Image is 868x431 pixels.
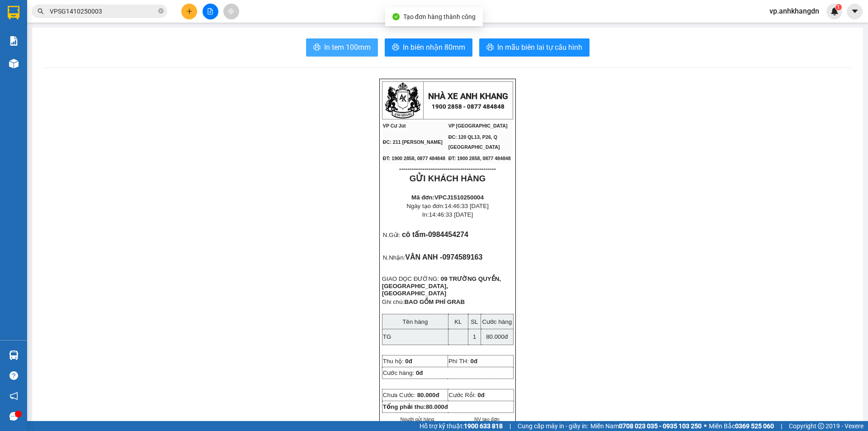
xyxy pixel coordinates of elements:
[9,392,18,400] span: notification
[434,194,484,201] span: VPCJ1510250004
[709,421,774,431] span: Miền Bắc
[417,392,439,398] span: 80.000đ
[8,6,19,19] img: logo-vxr
[448,156,511,161] span: ĐT: 1900 2858, 0877 484848
[781,421,782,431] span: |
[77,9,99,18] span: Nhận:
[432,103,505,110] strong: 1900 2858 - 0877 484848
[313,43,321,52] span: printer
[590,421,702,431] span: Miền Nam
[851,7,859,15] span: caret-down
[383,333,392,340] span: TG
[8,19,71,29] div: phi cường
[466,417,499,422] span: NV tạo đơn
[704,424,707,428] span: ⚪️
[411,194,484,201] strong: Mã đơn:
[158,8,164,14] span: close-circle
[429,211,473,218] span: 14:46:33 [DATE]
[619,422,702,430] strong: 0708 023 035 - 0935 103 250
[426,231,468,238] span: -
[477,392,485,398] span: 0đ
[383,392,439,398] span: Chưa Cước:
[8,9,22,18] span: Gửi:
[464,422,503,430] strong: 1900 633 818
[444,203,489,209] span: 14:46:33 [DATE]
[306,38,378,57] button: printerIn tem 100mm
[402,231,426,238] span: cô tấm
[830,7,839,15] img: icon-new-feature
[77,40,169,53] div: 0982501858
[382,298,405,305] span: Ghi chú:
[762,5,826,17] span: vp.anhkhangdn
[383,358,404,365] span: Thu hộ:
[471,318,478,325] span: SL
[203,4,218,19] button: file-add
[8,29,71,42] div: 0989747413
[420,421,503,431] span: Hỗ trợ kỹ thuật:
[486,333,508,340] span: 80.000đ
[223,4,239,19] button: aim
[383,369,414,376] span: Cước hàng:
[38,8,44,14] span: search
[473,333,476,340] span: 1
[401,417,434,422] span: Người gửi hàng
[383,232,400,238] span: N.Gửi:
[383,123,406,128] span: VP Cư Jút
[735,422,774,430] strong: 0369 525 060
[385,82,421,118] img: logo
[416,369,423,376] span: 0đ
[479,38,590,57] button: printerIn mẫu biên lai tự cấu hình
[448,123,508,128] span: VP [GEOGRAPHIC_DATA]
[428,91,508,101] strong: NHÀ XE ANH KHANG
[383,254,405,261] span: N.Nhận:
[497,42,582,53] span: In mẫu biên lai tự cấu hình
[8,8,71,19] div: VP Cư Jút
[50,6,156,16] input: Tìm tên, số ĐT hoặc mã đơn
[186,8,193,14] span: plus
[181,4,197,19] button: plus
[428,231,468,238] span: 0984454274
[482,318,512,325] span: Cước hàng
[448,358,469,365] span: Phí TH:
[403,42,465,53] span: In biên nhận 80mm
[228,8,234,14] span: aim
[426,403,448,410] span: 80.000đ
[403,13,476,20] span: Tạo đơn hàng thành công
[837,4,840,10] span: 1
[448,392,485,398] span: Cước Rồi:
[509,421,511,431] span: |
[405,358,412,365] span: 0đ
[392,13,400,20] span: check-circle
[383,156,445,161] span: ĐT: 1900 2858, 0877 484848
[471,358,478,365] span: 0đ
[76,61,117,70] span: Chưa cước :
[324,42,371,53] span: In tem 100mm
[835,4,842,10] sup: 1
[9,350,19,360] img: warehouse-icon
[399,165,496,172] span: ----------------------------------------------
[442,253,482,261] span: 0974589163
[9,371,18,380] span: question-circle
[382,275,501,297] span: 09 TRƯỜNG QUYỀN, [GEOGRAPHIC_DATA], [GEOGRAPHIC_DATA]
[383,139,443,145] span: ĐC: 211 [PERSON_NAME]
[847,4,863,19] button: caret-down
[76,58,170,71] div: 300.000
[385,38,472,57] button: printerIn biên nhận 80mm
[158,7,164,16] span: close-circle
[402,318,428,325] span: Tên hàng
[382,275,439,282] span: GIAO DỌC ĐƯỜNG:
[404,298,465,305] span: BAO GỒM PHÍ GRAB
[405,253,482,261] span: VÂN ANH -
[422,211,473,218] span: In:
[77,29,169,40] div: XM ANH THƯ
[9,36,19,46] img: solution-icon
[383,403,448,410] strong: Tổng phải thu:
[9,59,19,68] img: warehouse-icon
[207,8,213,14] span: file-add
[486,43,494,52] span: printer
[454,318,462,325] span: KL
[818,423,824,429] span: copyright
[9,412,18,421] span: message
[448,134,500,150] span: ĐC: 120 QL13, P26, Q [GEOGRAPHIC_DATA]
[392,43,399,52] span: printer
